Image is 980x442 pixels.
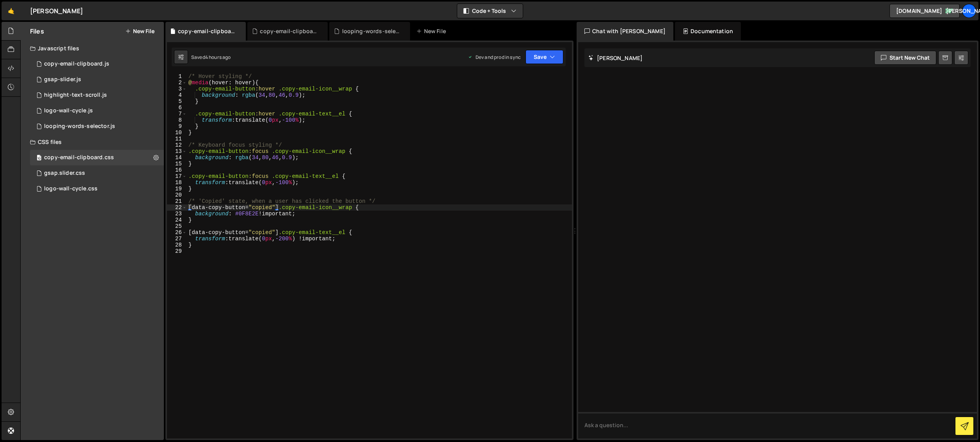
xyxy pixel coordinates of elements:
div: 10 [167,130,187,136]
div: 12 [167,142,187,148]
div: 5 [167,98,187,105]
div: 28 [167,242,187,248]
div: copy-email-clipboard.css [44,154,114,161]
div: gsap.slider.css [44,170,85,177]
div: Dev and prod in sync [468,54,521,60]
button: Start new chat [874,51,936,65]
div: 16491/44704.css [30,150,164,165]
div: 18 [167,179,187,186]
div: logo-wall-cycle.css [44,185,98,192]
div: 20 [167,192,187,198]
div: New File [416,27,449,35]
span: 10 [37,155,41,162]
div: Saved [191,54,231,60]
div: gsap-slider.js [30,72,164,87]
div: 6 [167,105,187,111]
div: 11 [167,136,187,142]
button: Code + Tools [457,4,523,18]
div: copy-email-clipboard.js [44,60,109,67]
div: 25 [167,223,187,229]
div: 21 [167,198,187,204]
div: highlight-text-scroll.js [44,92,107,99]
div: 8 [167,117,187,123]
div: 13 [167,148,187,154]
div: 27 [167,236,187,242]
div: 16491/44697.css [30,165,164,181]
div: copy-email-clipboard.js [260,27,318,35]
button: Save [526,50,563,64]
div: Javascript files [21,41,164,56]
a: [PERSON_NAME] [962,4,976,18]
h2: Files [30,27,44,36]
div: 14 [167,154,187,161]
div: 23 [167,211,187,217]
div: CSS files [21,134,164,150]
div: 4 hours ago [205,54,231,60]
div: 15 [167,161,187,167]
div: 17 [167,173,187,179]
div: looping-words-selector.js [44,123,115,130]
div: 2 [167,80,187,86]
a: [DOMAIN_NAME] [889,4,960,18]
div: 16491/44698.js [30,103,164,119]
a: 🤙 [2,2,21,20]
div: 26 [167,229,187,236]
div: 16491/44700.js [30,87,164,103]
div: [PERSON_NAME] [30,6,83,16]
div: 9 [167,123,187,130]
div: 16491/44699.css [30,181,164,197]
div: 16 [167,167,187,173]
h2: [PERSON_NAME] [588,54,643,62]
div: 4 [167,92,187,98]
div: Chat with [PERSON_NAME] [577,22,673,41]
div: 29 [167,248,187,254]
div: 19 [167,186,187,192]
div: 16491/44703.js [30,56,164,72]
div: logo-wall-cycle.js [44,107,93,114]
div: 24 [167,217,187,223]
div: 1 [167,73,187,80]
div: 22 [167,204,187,211]
div: copy-email-clipboard.css [178,27,236,35]
div: 7 [167,111,187,117]
div: Documentation [675,22,741,41]
button: New File [125,28,154,34]
div: gsap-slider.js [44,76,81,83]
div: looping-words-selector.js [342,27,401,35]
div: 3 [167,86,187,92]
div: 16491/44701.js [30,119,164,134]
